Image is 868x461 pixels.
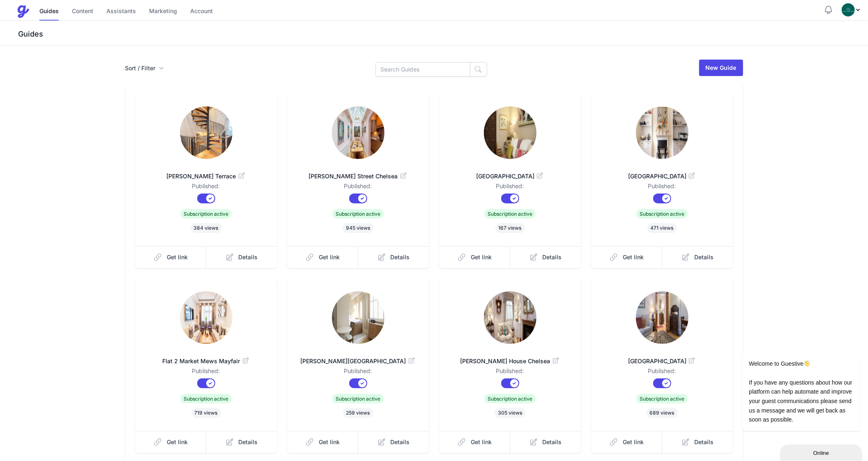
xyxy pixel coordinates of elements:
[16,5,30,18] img: Guestive Guides
[287,431,359,453] a: Get link
[452,172,568,180] span: [GEOGRAPHIC_DATA]
[148,182,264,194] dd: Published:
[148,357,264,365] span: Flat 2 Market Mews Mayfair
[452,162,568,182] a: [GEOGRAPHIC_DATA]
[543,438,562,446] span: Details
[695,438,714,446] span: Details
[604,172,720,180] span: [GEOGRAPHIC_DATA]
[300,162,416,182] a: [PERSON_NAME] Street Chelsea
[167,438,188,446] span: Get link
[604,367,720,378] dd: Published:
[484,394,536,403] span: Subscription active
[604,357,720,365] span: [GEOGRAPHIC_DATA]
[135,431,207,453] a: Get link
[300,347,416,367] a: [PERSON_NAME][GEOGRAPHIC_DATA]
[452,367,568,378] dd: Published:
[604,162,720,182] a: [GEOGRAPHIC_DATA]
[647,408,678,418] span: 689 views
[647,223,677,233] span: 471 views
[180,106,233,159] img: mtasz01fldrr9v8cnif9arsj44ov
[343,408,373,418] span: 259 views
[510,431,581,453] a: Details
[780,443,864,461] iframe: chat widget
[332,209,384,219] span: Subscription active
[623,438,644,446] span: Get link
[510,246,581,268] a: Details
[16,29,868,39] h3: Guides
[180,291,233,344] img: xcoem7jyjxpu3fgtqe3kd93uc2z7
[375,62,470,77] input: Search Guides
[636,394,688,403] span: Subscription active
[842,3,855,16] img: oovs19i4we9w73xo0bfpgswpi0cd
[239,438,258,446] span: Details
[358,431,429,453] a: Details
[167,253,188,261] span: Get link
[591,246,663,268] a: Get link
[180,394,232,403] span: Subscription active
[300,172,416,180] span: [PERSON_NAME] Street Chelsea
[239,253,258,261] span: Details
[319,253,340,261] span: Get link
[484,209,536,219] span: Subscription active
[604,182,720,194] dd: Published:
[662,246,733,268] a: Details
[106,3,136,21] a: Assistants
[391,253,410,261] span: Details
[358,246,429,268] a: Details
[452,347,568,367] a: [PERSON_NAME] House Chelsea
[191,408,221,418] span: 719 views
[591,431,663,453] a: Get link
[471,438,492,446] span: Get link
[623,253,644,261] span: Get link
[206,431,277,453] a: Details
[636,209,688,219] span: Subscription active
[148,162,264,182] a: [PERSON_NAME] Terrace
[332,291,384,344] img: id17mszkkv9a5w23y0miri8fotce
[190,3,213,21] a: Account
[148,367,264,378] dd: Published:
[716,279,864,440] iframe: chat widget
[662,431,733,453] a: Details
[484,106,536,159] img: 9b5v0ir1hdq8hllsqeesm40py5rd
[300,182,416,194] dd: Published:
[543,253,562,261] span: Details
[636,291,688,344] img: htmfqqdj5w74wrc65s3wna2sgno2
[135,246,207,268] a: Get link
[206,246,277,268] a: Details
[319,438,340,446] span: Get link
[471,253,492,261] span: Get link
[699,60,743,76] a: New Guide
[636,106,688,159] img: hdmgvwaq8kfuacaafu0ghkkjd0oq
[149,3,177,21] a: Marketing
[343,223,373,233] span: 945 views
[300,367,416,378] dd: Published:
[495,408,525,418] span: 305 views
[452,357,568,365] span: [PERSON_NAME] House Chelsea
[191,223,222,233] span: 384 views
[148,172,264,180] span: [PERSON_NAME] Terrace
[391,438,410,446] span: Details
[495,223,525,233] span: 167 views
[39,3,59,21] a: Guides
[695,253,714,261] span: Details
[484,291,536,344] img: qm23tyanh8llne9rmxzedgaebrr7
[604,347,720,367] a: [GEOGRAPHIC_DATA]
[287,246,359,268] a: Get link
[148,347,264,367] a: Flat 2 Market Mews Mayfair
[72,3,93,21] a: Content
[332,394,384,403] span: Subscription active
[332,106,384,159] img: wq8sw0j47qm6nw759ko380ndfzun
[824,5,833,15] button: Notifications
[452,182,568,194] dd: Published:
[180,209,232,219] span: Subscription active
[842,3,861,16] div: Profile Menu
[125,64,164,72] button: Sort / Filter
[439,431,511,453] a: Get link
[439,246,511,268] a: Get link
[300,357,416,365] span: [PERSON_NAME][GEOGRAPHIC_DATA]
